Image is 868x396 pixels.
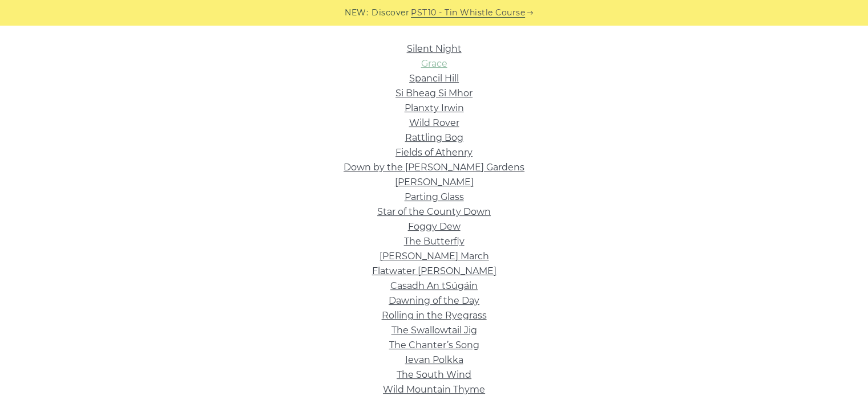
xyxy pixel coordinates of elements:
[390,280,478,291] a: Casadh An tSúgáin
[407,43,462,54] a: Silent Night
[405,103,464,113] a: Planxty Irwin
[409,117,459,128] a: Wild Rover
[389,295,479,306] a: Dawning of the Day
[405,191,464,202] a: Parting Glass
[345,6,368,19] span: NEW:
[382,310,487,321] a: Rolling in the Ryegrass
[395,88,473,99] a: Si­ Bheag Si­ Mhor
[408,221,461,232] a: Foggy Dew
[372,266,496,276] a: Flatwater [PERSON_NAME]
[372,6,409,19] span: Discover
[380,251,489,262] a: [PERSON_NAME] March
[395,177,474,187] a: [PERSON_NAME]
[383,384,485,395] a: Wild Mountain Thyme
[409,73,459,84] a: Spancil Hill
[421,58,447,69] a: Grace
[389,340,479,350] a: The Chanter’s Song
[411,6,525,19] a: PST10 - Tin Whistle Course
[377,206,491,217] a: Star of the County Down
[344,162,524,173] a: Down by the [PERSON_NAME] Gardens
[395,147,473,158] a: Fields of Athenry
[405,132,463,143] a: Rattling Bog
[397,369,471,380] a: The South Wind
[405,354,463,365] a: Ievan Polkka
[391,325,477,336] a: The Swallowtail Jig
[404,236,465,247] a: The Butterfly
